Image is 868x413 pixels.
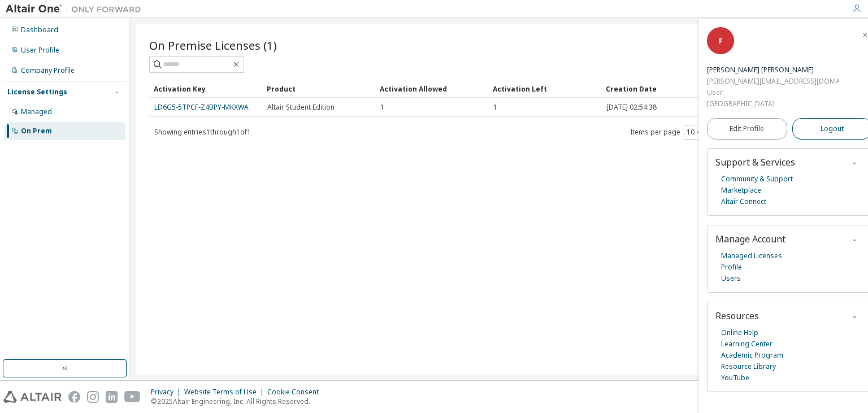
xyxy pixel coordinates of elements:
[106,391,118,403] img: linkedin.svg
[267,388,325,397] div: Cookie Consent
[267,80,371,98] div: Product
[380,80,484,98] div: Activation Allowed
[21,107,52,116] div: Managed
[721,327,758,338] a: Online Help
[721,273,741,284] a: Users
[730,124,764,133] span: Edit Profile
[154,127,251,137] span: Showing entries 1 through 1 of 1
[687,128,702,137] button: 10
[721,262,742,273] a: Profile
[87,391,99,403] img: instagram.svg
[606,103,657,112] span: [DATE] 02:54:38
[721,250,782,262] a: Managed Licenses
[21,46,59,55] div: User Profile
[151,388,184,397] div: Privacy
[493,103,497,112] span: 1
[721,173,793,185] a: Community & Support
[821,123,844,134] span: Logout
[21,25,58,34] div: Dashboard
[715,156,795,168] span: Support & Services
[715,233,785,245] span: Manage Account
[6,3,147,15] img: Altair One
[707,118,787,140] a: Edit Profile
[68,391,80,403] img: facebook.svg
[630,125,705,140] span: Items per page
[267,103,335,112] span: Altair Student Edition
[3,391,62,403] img: altair_logo.svg
[184,388,267,397] div: Website Terms of Use
[707,64,839,76] div: Fernanda Akemi
[21,127,52,136] div: On Prem
[380,103,384,112] span: 1
[151,397,325,406] p: © 2025 Altair Engineering, Inc. All Rights Reserved.
[721,372,749,384] a: YouTube
[606,80,799,98] div: Creation Date
[721,338,772,350] a: Learning Center
[21,66,75,75] div: Company Profile
[707,76,839,87] div: [PERSON_NAME][EMAIL_ADDRESS][DOMAIN_NAME]
[124,391,141,403] img: youtube.svg
[154,102,249,112] a: LD6G5-5TPCF-Z4BPY-MKXWA
[707,98,839,110] div: [GEOGRAPHIC_DATA]
[721,350,783,361] a: Academic Program
[154,80,258,98] div: Activation Key
[719,36,723,46] span: F
[7,88,67,97] div: License Settings
[715,310,759,322] span: Resources
[149,37,277,53] span: On Premise Licenses (1)
[493,80,597,98] div: Activation Left
[707,87,839,98] div: User
[721,185,761,196] a: Marketplace
[721,361,776,372] a: Resource Library
[721,196,766,207] a: Altair Connect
